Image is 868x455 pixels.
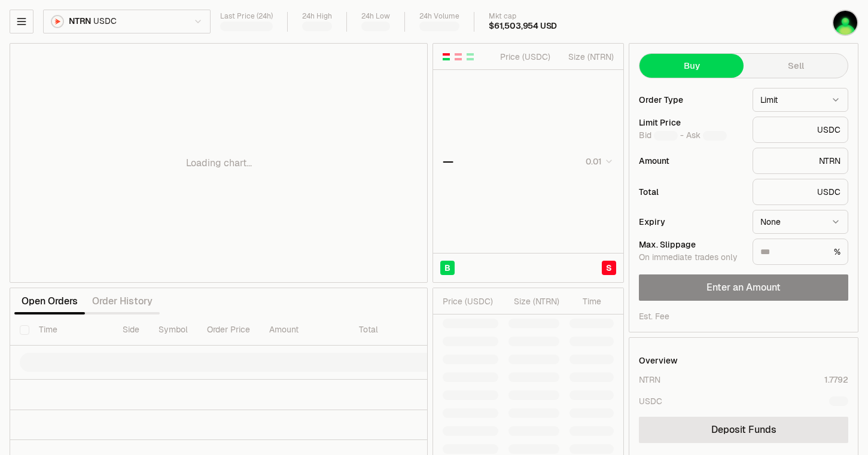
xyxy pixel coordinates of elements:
[361,12,390,21] div: 24h Low
[29,314,113,346] th: Time
[753,210,848,234] button: None
[443,295,498,307] div: Price ( USDC )
[561,51,614,63] div: Size ( NTRN )
[639,395,662,407] div: USDC
[14,289,85,313] button: Open Orders
[606,262,612,274] span: S
[260,314,349,346] th: Amount
[753,179,848,205] div: USDC
[753,239,848,265] div: %
[639,240,743,249] div: Max. Slippage
[639,118,743,127] div: Limit Price
[639,355,678,367] div: Overview
[441,52,451,62] button: Show Buy and Sell Orders
[753,88,848,112] button: Limit
[302,12,332,21] div: 24h High
[569,295,601,307] div: Time
[349,314,439,346] th: Total
[639,130,684,141] span: Bid -
[453,52,463,62] button: Show Sell Orders Only
[20,325,29,335] button: Select all
[186,156,252,170] p: Loading chart...
[489,12,557,21] div: Mkt cap
[197,314,260,346] th: Order Price
[497,51,550,63] div: Price ( USDC )
[149,314,197,346] th: Symbol
[753,148,848,174] div: NTRN
[444,262,450,274] span: B
[419,12,459,21] div: 24h Volume
[639,96,743,104] div: Order Type
[220,12,273,21] div: Last Price (24h)
[639,374,660,386] div: NTRN
[85,289,160,313] button: Order History
[443,153,453,170] div: —
[508,295,559,307] div: Size ( NTRN )
[639,157,743,165] div: Amount
[489,21,557,32] div: $61,503,954 USD
[639,252,743,263] div: On immediate trades only
[113,314,149,346] th: Side
[744,54,848,78] button: Sell
[639,417,848,443] a: Deposit Funds
[639,310,669,322] div: Est. Fee
[824,374,848,386] div: 1.7792
[753,117,848,143] div: USDC
[639,188,743,196] div: Total
[465,52,475,62] button: Show Buy Orders Only
[639,54,744,78] button: Buy
[69,16,91,27] span: NTRN
[639,218,743,226] div: Expiry
[833,11,857,35] img: Blue Ledger
[52,16,63,27] img: NTRN Logo
[582,154,614,169] button: 0.01
[686,130,727,141] span: Ask
[93,16,116,27] span: USDC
